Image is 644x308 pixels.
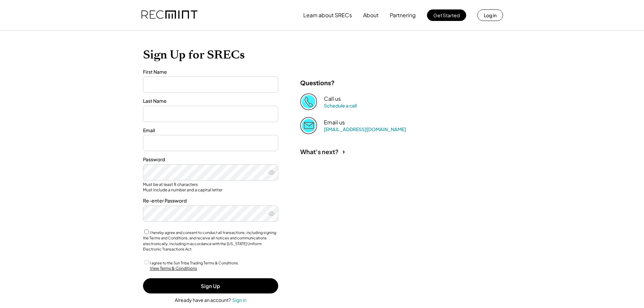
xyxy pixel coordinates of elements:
[143,48,501,62] h1: Sign Up for SRECs
[143,98,278,104] div: Last Name
[324,102,357,109] a: Schedule a call
[143,127,278,134] div: Email
[143,182,278,192] div: Must be at least 8 characters Must include a number and a capital letter
[324,119,345,126] div: Email us
[324,95,341,102] div: Call us
[141,4,197,27] img: recmint-logotype%403x.png
[363,8,379,22] button: About
[143,197,278,204] div: Re-enter Password
[300,79,335,87] div: Questions?
[143,278,278,293] button: Sign Up
[143,69,278,75] div: First Name
[150,261,239,265] label: I agree to the Sun Tribe Trading Terms & Conditions.
[143,230,276,252] label: I hereby agree and consent to conduct all transactions, including signing the Terms and Condition...
[300,148,339,156] div: What's next?
[150,266,197,271] div: View Terms & Conditions
[477,9,503,21] button: Log in
[300,93,317,110] img: Phone%20copy%403x.png
[300,117,317,134] img: Email%202%403x.png
[390,8,416,22] button: Partnering
[175,297,231,304] div: Already have an account?
[324,126,406,132] a: [EMAIL_ADDRESS][DOMAIN_NAME]
[143,156,278,163] div: Password
[303,8,352,22] button: Learn about SRECs
[427,9,466,21] button: Get Started
[232,297,246,303] div: Sign in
